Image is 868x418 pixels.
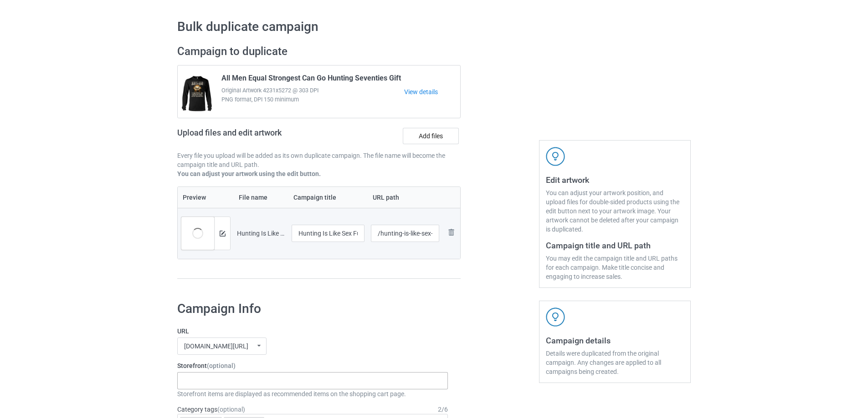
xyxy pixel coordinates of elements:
[546,349,684,376] div: Details were duplicated from the original campaign. Any changes are applied to all campaigns bein...
[184,343,248,349] div: [DOMAIN_NAME][URL]
[177,389,448,398] div: Storefront items are displayed as recommended items on the shopping cart page.
[221,86,404,95] span: Original Artwork 4231x5272 @ 303 DPI
[178,187,234,208] th: Preview
[546,175,684,185] h3: Edit artwork
[177,170,321,177] b: You can adjust your artwork using the edit button.
[237,229,285,238] div: Hunting Is Like Sex Funny Hunter Gift.png
[177,19,691,35] h1: Bulk duplicate campaign
[288,187,368,208] th: Campaign title
[177,151,461,169] p: Every file you upload will be added as its own duplicate campaign. The file name will become the ...
[177,405,245,414] label: Category tags
[546,254,684,281] div: You may edit the campaign title and URL paths for each campaign. Make title concise and engaging ...
[546,307,565,327] img: svg+xml;base64,PD94bWwgdmVyc2lvbj0iMS4wIiBlbmNvZGluZz0iVVRGLTgiPz4KPHN2ZyB3aWR0aD0iNDJweCIgaGVpZ2...
[546,335,684,346] h3: Campaign details
[404,87,460,96] a: View details
[546,188,684,234] div: You can adjust your artwork position, and upload files for double-sided products using the edit b...
[546,240,684,251] h3: Campaign title and URL path
[368,187,443,208] th: URL path
[221,74,401,86] span: All Men Equal Strongest Can Go Hunting Seventies Gift
[177,301,448,317] h1: Campaign Info
[220,231,226,237] img: svg+xml;base64,PD94bWwgdmVyc2lvbj0iMS4wIiBlbmNvZGluZz0iVVRGLTgiPz4KPHN2ZyB3aWR0aD0iMTRweCIgaGVpZ2...
[546,147,565,166] img: svg+xml;base64,PD94bWwgdmVyc2lvbj0iMS4wIiBlbmNvZGluZz0iVVRGLTgiPz4KPHN2ZyB3aWR0aD0iNDJweCIgaGVpZ2...
[217,406,245,413] span: (optional)
[207,362,236,369] span: (optional)
[177,45,461,59] h2: Campaign to duplicate
[234,187,288,208] th: File name
[221,95,404,104] span: PNG format, DPI 150 minimum
[177,128,347,145] h2: Upload files and edit artwork
[403,128,459,144] label: Add files
[438,405,448,414] div: 2 / 6
[446,227,457,238] img: svg+xml;base64,PD94bWwgdmVyc2lvbj0iMS4wIiBlbmNvZGluZz0iVVRGLTgiPz4KPHN2ZyB3aWR0aD0iMjhweCIgaGVpZ2...
[177,361,448,370] label: Storefront
[177,327,448,336] label: URL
